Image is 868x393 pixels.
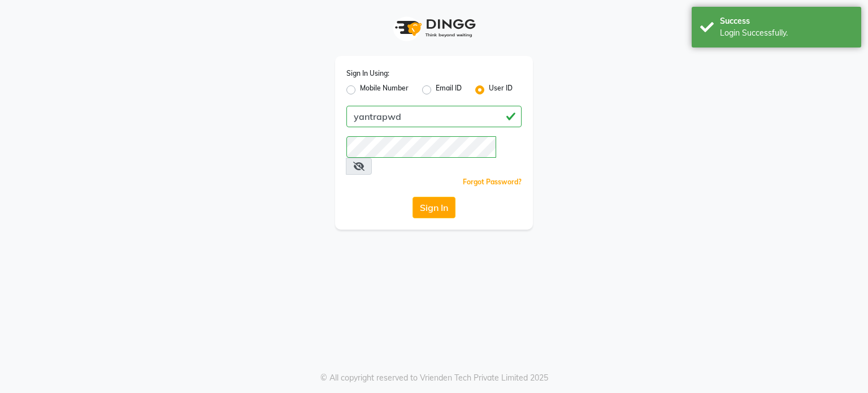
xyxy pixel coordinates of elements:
[489,83,513,97] label: User ID
[413,197,455,218] button: Sign In
[346,68,389,79] label: Sign In Using:
[360,83,409,97] label: Mobile Number
[389,11,479,45] img: logo1.svg
[463,178,522,186] a: Forgot Password?
[346,136,496,158] input: Username
[346,106,522,127] input: Username
[720,15,853,27] div: Success
[436,83,462,97] label: Email ID
[720,27,853,39] div: Login Successfully.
